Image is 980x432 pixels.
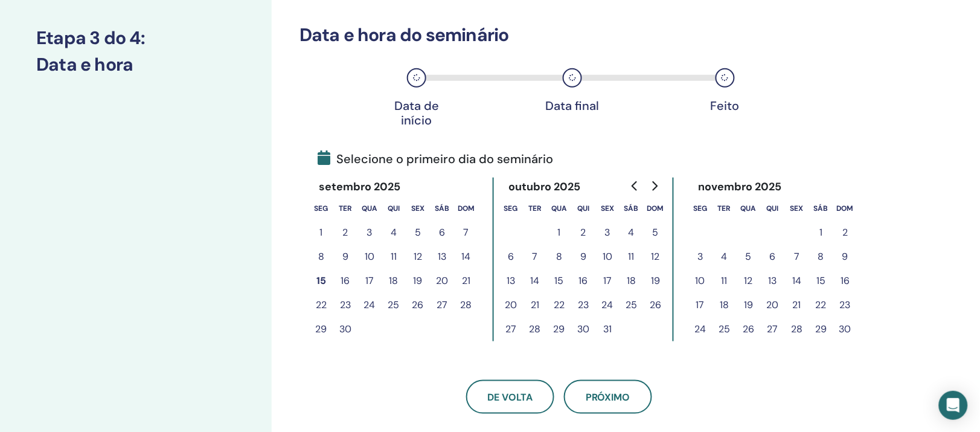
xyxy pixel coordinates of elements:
button: 15 [309,269,333,293]
button: 25 [620,293,644,317]
h3: Data e hora [36,54,235,76]
button: 22 [547,293,571,317]
button: 29 [309,317,333,341]
button: 24 [688,317,713,341]
button: 8 [309,245,333,269]
button: 26 [406,293,430,317]
button: 13 [761,269,785,293]
button: 27 [499,317,523,341]
button: 18 [713,293,737,317]
button: 1 [809,221,833,245]
button: 1 [547,221,571,245]
button: 5 [644,221,668,245]
th: sábado [620,196,644,221]
button: 15 [809,269,833,293]
button: 20 [499,293,523,317]
th: sexta-feira [406,196,430,221]
h3: Etapa 3 do 4 : [36,27,235,49]
button: 19 [737,293,761,317]
button: 17 [688,293,713,317]
th: quinta-feira [382,196,406,221]
button: 4 [620,221,644,245]
button: 2 [571,221,595,245]
th: domingo [644,196,668,221]
button: 16 [571,269,595,293]
button: 8 [809,245,833,269]
button: 11 [620,245,644,269]
th: segunda-feira [688,196,713,221]
button: 24 [595,293,620,317]
button: 15 [547,269,571,293]
button: 10 [595,245,620,269]
button: Próximo [564,380,652,414]
button: 14 [523,269,547,293]
button: 22 [309,293,333,317]
button: 12 [406,245,430,269]
button: 28 [785,317,809,341]
button: 27 [430,293,454,317]
button: 28 [523,317,547,341]
div: novembro 2025 [688,178,792,196]
button: 14 [454,245,478,269]
div: Feito [695,98,755,113]
span: Próximo [586,391,630,404]
th: terça-feira [333,196,357,221]
button: 30 [833,317,857,341]
button: 11 [713,269,737,293]
button: 7 [523,245,547,269]
button: 6 [499,245,523,269]
button: 21 [454,269,478,293]
th: sábado [809,196,833,221]
button: 6 [761,245,785,269]
button: 2 [833,221,857,245]
button: 17 [595,269,620,293]
button: 16 [833,269,857,293]
button: 6 [430,221,454,245]
button: 23 [571,293,595,317]
th: sexta-feira [785,196,809,221]
button: 5 [737,245,761,269]
button: Go to previous month [626,174,645,198]
th: quarta-feira [357,196,382,221]
th: quarta-feira [737,196,761,221]
button: 14 [785,269,809,293]
button: 10 [357,245,382,269]
button: 3 [595,221,620,245]
th: terça-feira [523,196,547,221]
button: 1 [309,221,333,245]
button: 24 [357,293,382,317]
button: 8 [547,245,571,269]
button: 7 [785,245,809,269]
button: 16 [333,269,357,293]
span: Selecione o primeiro dia do seminário [318,150,553,168]
button: 30 [571,317,595,341]
th: domingo [454,196,478,221]
button: 26 [644,293,668,317]
button: 5 [406,221,430,245]
div: Data de início [386,98,447,127]
button: 20 [430,269,454,293]
div: setembro 2025 [309,178,411,196]
div: Open Intercom Messenger [939,391,968,420]
button: 25 [382,293,406,317]
button: 18 [382,269,406,293]
button: 4 [382,221,406,245]
div: Data final [542,98,603,113]
th: sábado [430,196,454,221]
button: 13 [430,245,454,269]
button: 30 [333,317,357,341]
button: 25 [713,317,737,341]
button: 4 [713,245,737,269]
button: 13 [499,269,523,293]
button: 26 [737,317,761,341]
button: 12 [644,245,668,269]
button: 12 [737,269,761,293]
button: 20 [761,293,785,317]
button: 3 [357,221,382,245]
th: quinta-feira [571,196,595,221]
button: 7 [454,221,478,245]
span: De volta [487,391,533,404]
button: 9 [571,245,595,269]
th: quinta-feira [761,196,785,221]
button: 19 [644,269,668,293]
